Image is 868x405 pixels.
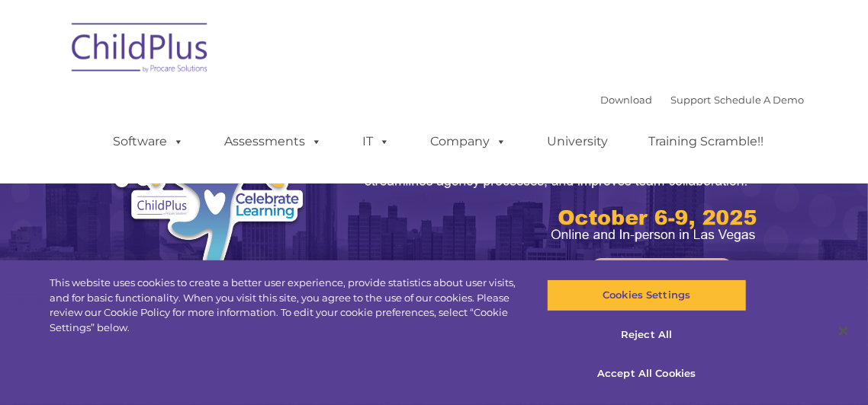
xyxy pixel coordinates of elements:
[347,126,405,157] a: IT
[633,126,779,157] a: Training Scramble!!
[547,279,747,311] button: Cookies Settings
[532,126,623,157] a: University
[50,276,521,335] div: This website uses cookies to create a better user experience, provide statistics about user visit...
[590,258,735,296] a: Learn More
[415,126,522,157] a: Company
[827,314,860,348] button: Close
[64,12,217,88] img: ChildPlus by Procare Solutions
[209,126,337,157] a: Assessments
[547,319,747,351] button: Reject All
[600,94,652,106] a: Download
[600,94,804,106] font: |
[547,358,747,390] button: Accept All Cookies
[714,94,804,106] a: Schedule A Demo
[670,94,711,106] a: Support
[98,126,199,157] a: Software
